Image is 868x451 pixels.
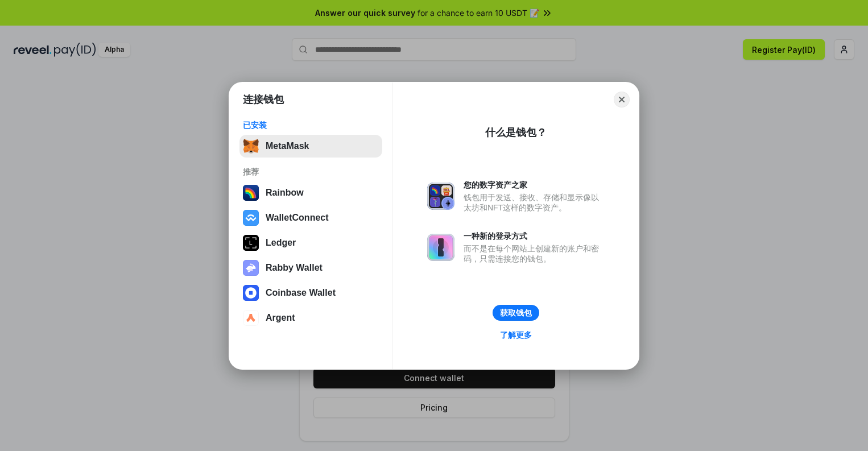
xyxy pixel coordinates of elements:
a: 了解更多 [493,328,539,342]
img: svg+xml,%3Csvg%20xmlns%3D%22http%3A%2F%2Fwww.w3.org%2F2000%2Fsvg%22%20width%3D%2228%22%20height%3... [243,235,259,251]
button: Ledger [239,231,382,254]
button: MetaMask [239,135,382,158]
div: 了解更多 [500,330,532,340]
div: Rainbow [266,188,304,198]
img: svg+xml,%3Csvg%20xmlns%3D%22http%3A%2F%2Fwww.w3.org%2F2000%2Fsvg%22%20fill%3D%22none%22%20viewBox... [427,183,454,210]
div: MetaMask [266,141,309,151]
button: Rabby Wallet [239,256,382,279]
button: Coinbase Wallet [239,282,382,304]
button: Close [614,92,630,107]
div: Argent [266,313,295,323]
div: WalletConnect [266,213,329,223]
h1: 连接钱包 [243,93,284,106]
img: svg+xml,%3Csvg%20fill%3D%22none%22%20height%3D%2233%22%20viewBox%3D%220%200%2035%2033%22%20width%... [243,138,259,154]
img: svg+xml,%3Csvg%20width%3D%22120%22%20height%3D%22120%22%20viewBox%3D%220%200%20120%20120%22%20fil... [243,185,259,201]
div: 一种新的登录方式 [464,231,605,241]
button: Argent [239,307,382,329]
div: 已安装 [243,120,379,130]
div: 什么是钱包？ [485,126,547,139]
div: Ledger [266,238,296,248]
button: WalletConnect [239,206,382,229]
div: 钱包用于发送、接收、存储和显示像以太坊和NFT这样的数字资产。 [464,192,605,213]
div: 而不是在每个网站上创建新的账户和密码，只需连接您的钱包。 [464,243,605,264]
img: svg+xml,%3Csvg%20width%3D%2228%22%20height%3D%2228%22%20viewBox%3D%220%200%2028%2028%22%20fill%3D... [243,285,259,301]
img: svg+xml,%3Csvg%20xmlns%3D%22http%3A%2F%2Fwww.w3.org%2F2000%2Fsvg%22%20fill%3D%22none%22%20viewBox... [243,260,259,276]
div: Coinbase Wallet [266,288,336,298]
img: svg+xml,%3Csvg%20width%3D%2228%22%20height%3D%2228%22%20viewBox%3D%220%200%2028%2028%22%20fill%3D... [243,210,259,226]
button: Rainbow [239,181,382,204]
div: 推荐 [243,167,379,177]
div: 获取钱包 [500,308,532,318]
img: svg+xml,%3Csvg%20xmlns%3D%22http%3A%2F%2Fwww.w3.org%2F2000%2Fsvg%22%20fill%3D%22none%22%20viewBox... [427,234,454,261]
button: 获取钱包 [493,305,539,321]
img: svg+xml,%3Csvg%20width%3D%2228%22%20height%3D%2228%22%20viewBox%3D%220%200%2028%2028%22%20fill%3D... [243,310,259,326]
div: Rabby Wallet [266,263,323,273]
div: 您的数字资产之家 [464,180,605,190]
